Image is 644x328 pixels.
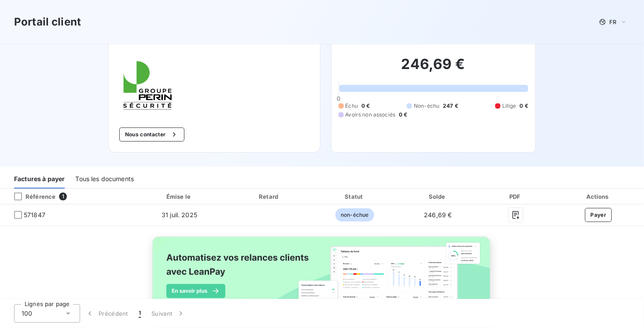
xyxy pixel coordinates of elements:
button: Payer [585,208,612,222]
div: Factures à payer [14,170,65,189]
span: FR [610,18,617,26]
div: Solde [399,192,478,201]
span: 246,69 € [424,211,452,219]
h3: Portail client [14,14,81,30]
span: non-échue [335,208,374,222]
button: Précédent [80,304,133,323]
span: 31 juil. 2025 [162,211,197,219]
div: Émise le [134,192,224,201]
div: Retard [228,192,311,201]
div: Tous les documents [75,170,134,189]
div: Référence [7,193,55,200]
img: Company logo [119,57,176,113]
span: 0 € [520,102,528,110]
span: 247 € [443,102,458,110]
span: Échu [346,102,358,110]
span: Litige [502,102,516,110]
span: 1 [59,193,67,200]
div: PDF [481,192,551,201]
button: 1 [133,304,146,323]
div: Actions [555,192,642,201]
span: Avoirs non associés [346,111,396,119]
button: Suivant [146,304,191,323]
span: 571847 [24,211,45,219]
span: 0 € [361,102,370,110]
div: Statut [314,192,395,201]
span: Non-échu [414,102,439,110]
h2: 246,69 € [339,55,529,82]
span: 100 [22,309,32,318]
span: 0 € [399,111,407,119]
span: 0 [337,95,340,102]
button: Nous contacter [119,128,184,142]
span: 1 [139,309,141,318]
